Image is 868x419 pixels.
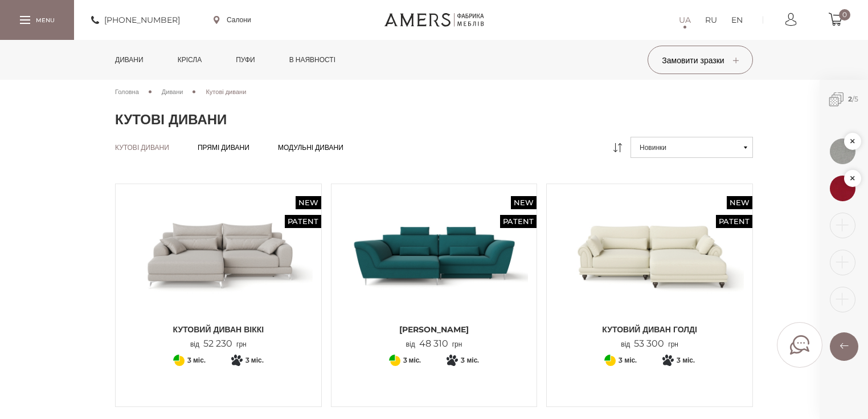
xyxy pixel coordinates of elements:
[820,80,868,119] span: /
[190,339,247,349] p: від грн
[727,196,752,209] span: New
[107,40,152,80] a: Дивани
[848,95,852,103] b: 2
[187,353,206,367] span: 3 міс.
[403,353,421,367] span: 3 міс.
[285,215,321,228] span: Patent
[199,338,236,349] span: 52 230
[115,87,139,97] a: Головна
[296,196,321,209] span: New
[115,88,139,96] span: Головна
[679,13,691,27] a: UA
[124,193,313,349] a: New Patent Кутовий диван ВІККІ Кутовий диван ВІККІ Кутовий диван ВІККІ від52 230грн
[648,46,753,74] button: Замовити зразки
[839,9,850,21] span: 0
[340,324,529,335] span: [PERSON_NAME]
[162,88,183,96] span: Дивани
[415,338,452,349] span: 48 310
[830,176,855,201] img: 1576662562.jpg
[716,215,752,228] span: Patent
[245,353,264,367] span: 3 міс.
[115,111,753,128] h1: Кутові дивани
[227,40,264,80] a: Пуфи
[461,353,479,367] span: 3 міс.
[340,193,529,349] a: New Patent Кутовий Диван Грейсі Кутовий Диван Грейсі [PERSON_NAME] від48 310грн
[705,13,717,27] a: RU
[630,137,753,158] button: Новинки
[555,193,744,349] a: New Patent Кутовий диван ГОЛДІ Кутовий диван ГОЛДІ Кутовий диван ГОЛДІ від53 300грн
[854,95,858,103] span: 5
[162,87,183,97] a: Дивани
[281,40,344,80] a: в наявності
[91,13,180,27] a: [PHONE_NUMBER]
[555,324,744,335] span: Кутовий диван ГОЛДІ
[124,324,313,335] span: Кутовий диван ВІККІ
[511,196,537,209] span: New
[677,353,695,367] span: 3 міс.
[662,55,738,66] span: Замовити зразки
[830,139,855,164] img: 1576664823.jpg
[214,15,251,25] a: Салони
[169,40,210,80] a: Крісла
[406,339,462,349] p: від грн
[619,353,637,367] span: 3 міс.
[621,339,678,349] p: від грн
[731,13,743,27] a: EN
[198,143,249,152] a: Прямі дивани
[278,143,343,152] a: Модульні дивани
[500,215,537,228] span: Patent
[630,338,668,349] span: 53 300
